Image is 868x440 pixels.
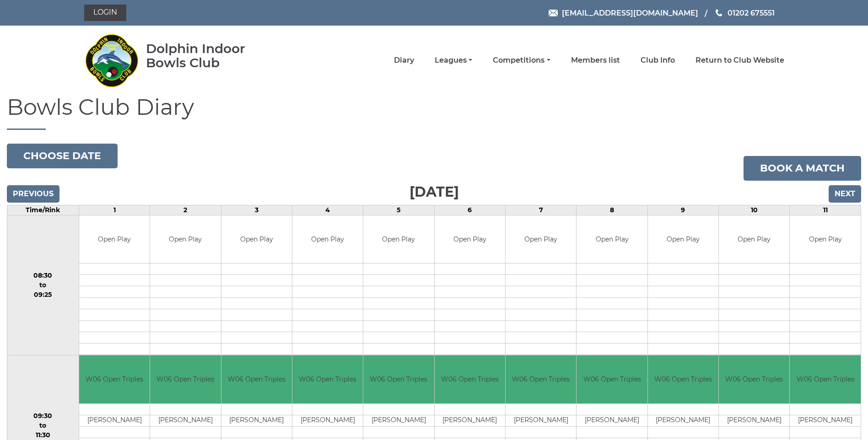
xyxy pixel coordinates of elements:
img: Email [549,10,558,16]
td: W06 Open Triples [363,355,434,403]
td: Open Play [363,215,434,263]
button: Choose date [7,144,118,168]
td: 6 [434,205,505,215]
td: Open Play [506,215,576,263]
td: Open Play [577,215,647,263]
td: 8 [577,205,647,215]
td: Open Play [648,215,718,263]
td: 7 [506,205,577,215]
td: [PERSON_NAME] [221,415,292,426]
td: [PERSON_NAME] [577,415,647,426]
h1: Bowls Club Diary [7,95,861,130]
td: W06 Open Triples [79,355,150,403]
td: Open Play [790,215,861,263]
td: W06 Open Triples [648,355,718,403]
td: [PERSON_NAME] [790,415,861,426]
a: Competitions [493,55,550,65]
a: Book a match [744,156,861,181]
td: [PERSON_NAME] [79,415,150,426]
td: Open Play [79,215,150,263]
td: Open Play [221,215,292,263]
td: W06 Open Triples [435,355,505,403]
div: Dolphin Indoor Bowls Club [146,42,275,70]
td: 9 [647,205,718,215]
a: Club Info [641,55,675,65]
td: [PERSON_NAME] [363,415,434,426]
a: Login [84,5,126,21]
a: Leagues [435,55,472,65]
span: [EMAIL_ADDRESS][DOMAIN_NAME] [562,8,698,17]
td: W06 Open Triples [150,355,221,403]
td: 3 [221,205,292,215]
a: Members list [571,55,620,65]
td: [PERSON_NAME] [648,415,718,426]
td: Time/Rink [7,205,79,215]
input: Next [829,185,861,203]
td: Open Play [150,215,221,263]
td: 5 [363,205,434,215]
a: Return to Club Website [695,55,784,65]
a: Email [EMAIL_ADDRESS][DOMAIN_NAME] [549,7,698,19]
td: W06 Open Triples [221,355,292,403]
td: Open Play [292,215,363,263]
img: Phone us [716,9,722,16]
input: Previous [7,185,59,203]
td: [PERSON_NAME] [435,415,505,426]
td: [PERSON_NAME] [150,415,221,426]
td: W06 Open Triples [790,355,861,403]
td: [PERSON_NAME] [506,415,576,426]
td: W06 Open Triples [292,355,363,403]
td: 1 [79,205,150,215]
td: 2 [150,205,221,215]
td: 08:30 to 09:25 [7,215,79,355]
td: Open Play [435,215,505,263]
td: W06 Open Triples [719,355,789,403]
a: Diary [394,55,414,65]
td: 4 [292,205,363,215]
span: 01202 675551 [728,8,775,17]
td: [PERSON_NAME] [292,415,363,426]
td: [PERSON_NAME] [719,415,789,426]
td: W06 Open Triples [506,355,576,403]
a: Phone us 01202 675551 [714,7,775,19]
td: 10 [719,205,790,215]
td: W06 Open Triples [577,355,647,403]
img: Dolphin Indoor Bowls Club [84,28,139,92]
td: Open Play [719,215,789,263]
td: 11 [790,205,861,215]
